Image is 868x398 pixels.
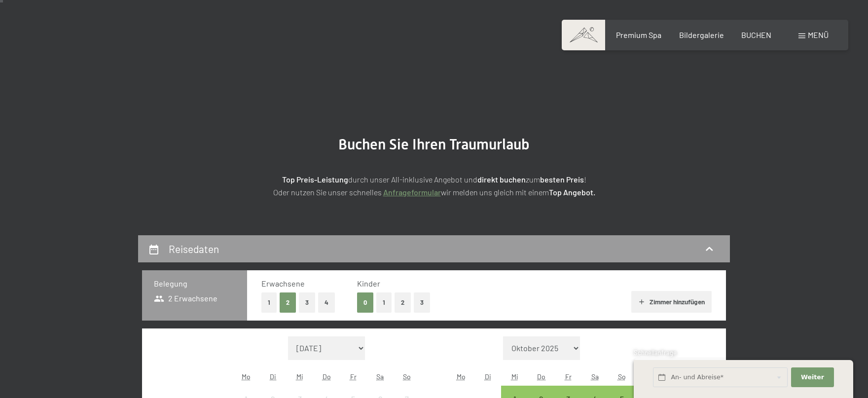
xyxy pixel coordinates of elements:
[616,30,661,39] a: Premium Spa
[323,372,331,381] abbr: Donnerstag
[296,372,303,381] abbr: Mittwoch
[485,372,491,381] abbr: Dienstag
[634,349,677,357] span: Schnellanfrage
[154,293,217,304] span: 2 Erwachsene
[261,279,305,288] span: Erwachsene
[540,175,584,184] strong: besten Preis
[270,372,276,381] abbr: Dienstag
[376,292,392,313] button: 1
[357,279,380,288] span: Kinder
[801,373,824,382] span: Weiter
[357,292,373,313] button: 0
[618,372,626,381] abbr: Sonntag
[242,372,251,381] abbr: Montag
[282,175,348,184] strong: Top Preis-Leistung
[376,372,384,381] abbr: Samstag
[679,30,724,39] a: Bildergalerie
[318,292,335,313] button: 4
[808,30,829,39] span: Menü
[154,278,235,289] h3: Belegung
[280,292,296,313] button: 2
[631,291,712,313] button: Zimmer hinzufügen
[338,136,530,153] span: Buchen Sie Ihren Traumurlaub
[549,187,595,197] strong: Top Angebot.
[261,292,277,313] button: 1
[591,372,599,381] abbr: Samstag
[537,372,545,381] abbr: Donnerstag
[414,292,430,313] button: 3
[403,372,411,381] abbr: Sonntag
[169,243,219,255] h2: Reisedaten
[395,292,411,313] button: 2
[383,187,441,197] a: Anfrageformular
[299,292,315,313] button: 3
[187,173,681,198] p: durch unser All-inklusive Angebot und zum ! Oder nutzen Sie unser schnelles wir melden uns gleich...
[791,367,833,388] button: Weiter
[350,372,357,381] abbr: Freitag
[511,372,518,381] abbr: Mittwoch
[477,175,526,184] strong: direkt buchen
[741,30,771,39] a: BUCHEN
[457,372,466,381] abbr: Montag
[565,372,572,381] abbr: Freitag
